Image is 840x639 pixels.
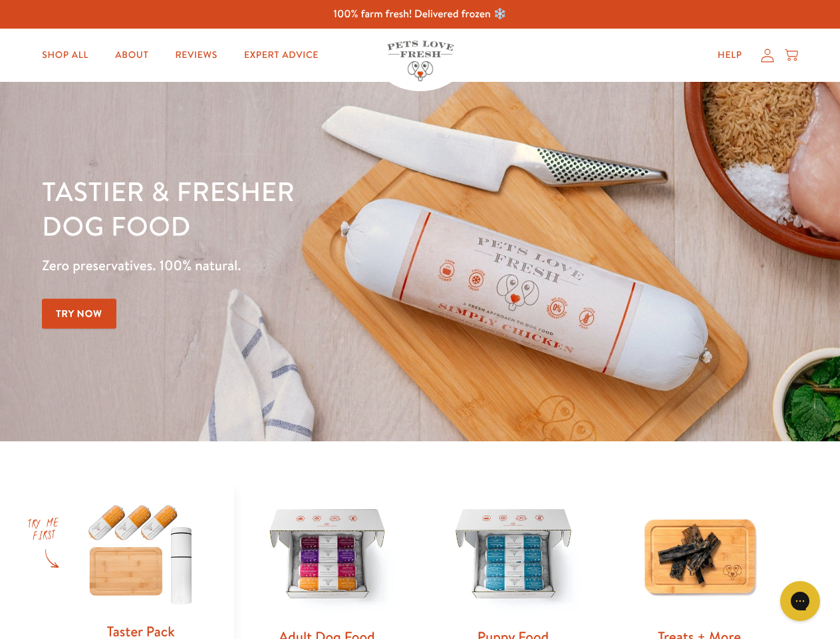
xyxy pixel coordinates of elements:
[707,42,753,69] a: Help
[773,576,827,626] iframe: Gorgias live chat messenger
[42,299,116,329] a: Try Now
[31,42,99,69] a: Shop All
[42,254,546,278] p: Zero preservatives. 100% natural.
[233,42,329,69] a: Expert Advice
[164,42,227,69] a: Reviews
[42,174,546,243] h1: Tastier & fresher dog food
[104,42,159,69] a: About
[387,41,454,81] img: Pets Love Fresh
